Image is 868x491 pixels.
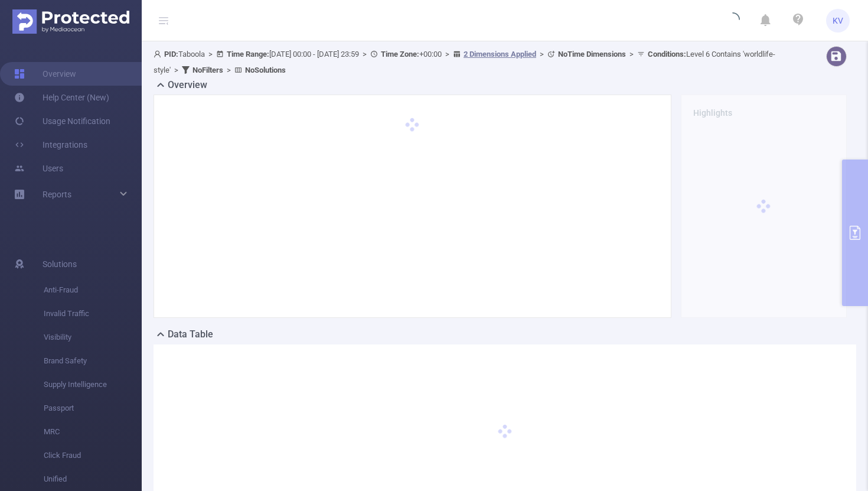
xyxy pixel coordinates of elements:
h2: Data Table [168,327,213,342]
span: Reports [43,190,71,199]
span: Anti-Fraud [44,278,142,302]
span: > [223,66,234,74]
u: 2 Dimensions Applied [464,50,536,58]
b: No Solutions [245,66,286,74]
span: > [171,66,182,74]
span: Click Fraud [44,444,142,467]
span: > [626,50,637,58]
span: MRC [44,420,142,444]
a: Usage Notification [14,109,110,133]
span: > [205,50,216,58]
span: > [359,50,370,58]
span: Visibility [44,326,142,349]
b: PID: [164,50,178,58]
span: KV [833,9,843,32]
b: No Time Dimensions [558,50,626,58]
i: icon: user [154,50,164,58]
span: Solutions [43,252,77,276]
a: Users [14,157,63,180]
span: > [442,50,453,58]
span: Brand Safety [44,349,142,373]
img: Protected Media [12,9,129,34]
a: Integrations [14,133,87,157]
b: Time Zone: [381,50,419,58]
span: Passport [44,396,142,420]
span: Unified [44,467,142,491]
span: > [536,50,547,58]
i: icon: loading [726,12,740,29]
b: No Filters [192,66,223,74]
h2: Overview [168,78,207,92]
b: Time Range: [227,50,269,58]
a: Reports [43,183,71,206]
b: Conditions : [648,50,686,58]
span: Invalid Traffic [44,302,142,326]
span: Taboola [DATE] 00:00 - [DATE] 23:59 +00:00 [154,50,775,74]
span: Supply Intelligence [44,373,142,396]
a: Overview [14,62,76,86]
a: Help Center (New) [14,86,109,109]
